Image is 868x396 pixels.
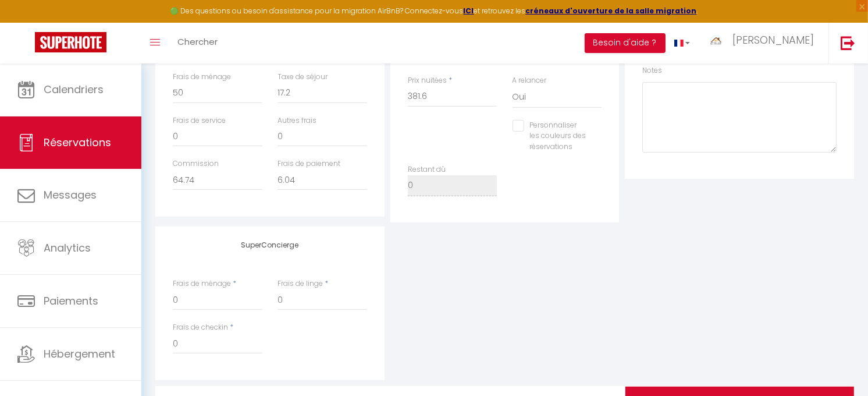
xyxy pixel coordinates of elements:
span: Messages [44,188,97,202]
span: Calendriers [44,82,104,97]
a: ICI [464,6,474,16]
img: ... [707,34,725,46]
label: Taxe de séjour [278,72,328,83]
button: Besoin d'aide ? [585,33,666,53]
img: Super Booking [35,32,106,52]
label: Frais de linge [278,278,323,289]
label: Frais de service [173,115,226,126]
img: logout [841,36,855,50]
button: Ouvrir le widget de chat LiveChat [9,5,44,40]
a: Chercher [169,23,226,63]
span: Analytics [44,241,91,255]
label: A relancer [513,75,547,86]
span: Paiements [44,294,98,308]
span: Hébergement [44,346,115,361]
label: Frais de checkin [173,322,228,333]
label: Frais de ménage [173,278,231,289]
label: Frais de ménage [173,72,231,83]
span: Chercher [177,36,218,48]
label: Frais de paiement [278,158,340,169]
label: Commission [173,158,219,169]
label: Prix nuitées [408,75,447,86]
span: [PERSON_NAME] [732,33,814,47]
h4: SuperConcierge [173,241,367,249]
iframe: Chat [819,344,859,387]
label: Autres frais [278,115,316,126]
label: Restant dû [408,164,446,175]
label: Personnaliser les couleurs des réservations [524,120,588,153]
a: ... [PERSON_NAME] [699,23,828,63]
a: créneaux d'ouverture de la salle migration [526,6,697,16]
span: Réservations [44,135,111,150]
label: Notes [642,65,662,76]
